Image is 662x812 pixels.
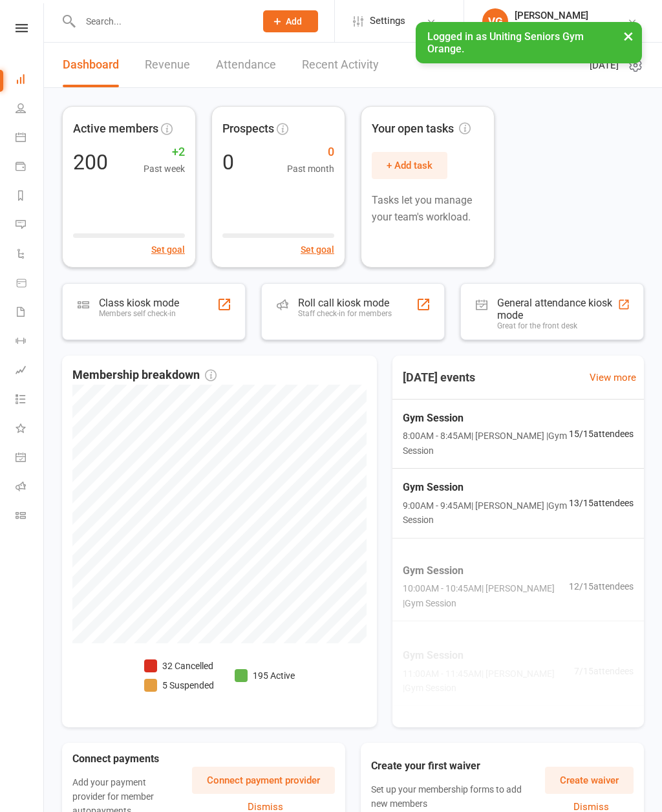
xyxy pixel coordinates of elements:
button: Set goal [301,242,334,257]
p: Set up your membership forms to add new members [371,782,528,811]
span: Gym Session [403,410,569,427]
span: Prospects [222,120,274,138]
div: Great for the front desk [497,321,617,330]
span: Past week [144,162,185,176]
div: General attendance kiosk mode [497,297,617,321]
a: Dashboard [16,66,45,95]
span: Your open tasks [372,120,471,138]
span: Active members [73,120,158,138]
h3: [DATE] events [392,366,486,389]
span: Settings [370,6,405,36]
div: Members self check-in [99,309,179,318]
span: Logged in as Uniting Seniors Gym Orange. [427,30,584,55]
a: People [16,95,45,124]
div: Class kiosk mode [99,297,179,309]
span: Past month [287,162,334,176]
a: Calendar [16,124,45,153]
input: Search... [76,12,246,30]
li: 5 Suspended [144,678,214,692]
span: Gym Session [403,562,569,579]
span: 11:00AM - 11:45AM | [PERSON_NAME] | Gym Session [403,667,574,696]
button: Set goal [151,242,185,257]
div: VG [482,8,508,34]
span: +2 [144,143,185,162]
span: 13 / 15 attendees [569,496,634,510]
div: 0 [222,152,234,173]
span: Membership breakdown [72,366,217,385]
a: Payments [16,153,45,182]
span: Gym Session [403,479,569,496]
a: Class kiosk mode [16,502,45,531]
div: Roll call kiosk mode [298,297,392,309]
a: Reports [16,182,45,211]
div: [PERSON_NAME] [515,10,627,21]
button: Create waiver [545,767,634,794]
button: + Add task [372,152,447,179]
span: 9:00AM - 9:45AM | [PERSON_NAME] | Gym Session [403,498,569,528]
a: Roll call kiosk mode [16,473,45,502]
a: Product Sales [16,270,45,299]
button: Add [263,10,318,32]
span: 0 [287,143,334,162]
li: 32 Cancelled [144,659,214,673]
div: Uniting Seniors Gym Orange [515,21,627,33]
button: Connect payment provider [192,767,335,794]
li: 195 Active [235,668,295,683]
a: Assessments [16,357,45,386]
span: Add [286,16,302,27]
p: Tasks let you manage your team's workload. [372,192,484,225]
h3: Create your first waiver [371,760,545,772]
span: 8:00AM - 8:45AM | [PERSON_NAME] | Gym Session [403,429,569,458]
span: Gym Session [403,647,574,664]
span: 12 / 15 attendees [569,579,634,593]
span: 10:00AM - 10:45AM | [PERSON_NAME] | Gym Session [403,581,569,610]
h3: Connect payments [72,753,192,765]
span: 15 / 15 attendees [569,427,634,441]
a: General attendance kiosk mode [16,444,45,473]
span: 7 / 15 attendees [574,664,634,678]
div: 200 [73,152,108,173]
a: View more [590,370,636,385]
a: What's New [16,415,45,444]
div: Staff check-in for members [298,309,392,318]
button: × [617,22,640,50]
